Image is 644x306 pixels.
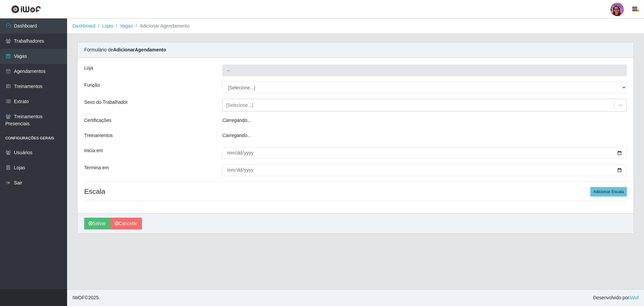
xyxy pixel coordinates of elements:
label: Inicia em [84,147,103,154]
h4: Escala [84,187,627,195]
input: 00/00/0000 [222,164,627,176]
a: Vagas [120,23,133,29]
button: Salvar [84,218,110,229]
strong: Adicionar Agendamento [113,47,166,52]
label: Termina em [84,164,109,171]
i: Carregando... [222,118,251,123]
div: Formulário de [77,42,634,58]
span: © 2025 . [72,294,100,301]
label: Função [84,82,100,89]
label: Loja [84,64,93,72]
a: Dashboard [72,23,96,29]
a: iWof [629,295,639,300]
a: Cancelar [110,218,142,229]
input: 00/00/0000 [222,147,627,159]
button: Adicionar Escala [590,187,627,196]
span: Desenvolvido por [593,294,639,301]
span: IWOF [72,295,85,300]
a: Lojas [102,23,113,29]
img: CoreUI Logo [11,5,41,13]
div: [Selecione...] [226,102,253,109]
label: Sexo do Trabalhador [84,99,128,106]
li: Adicionar Agendamento [133,23,190,30]
label: Treinamentos [84,132,113,139]
i: Carregando... [222,133,251,138]
nav: breadcrumb [67,18,644,34]
label: Certificações [84,117,111,124]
